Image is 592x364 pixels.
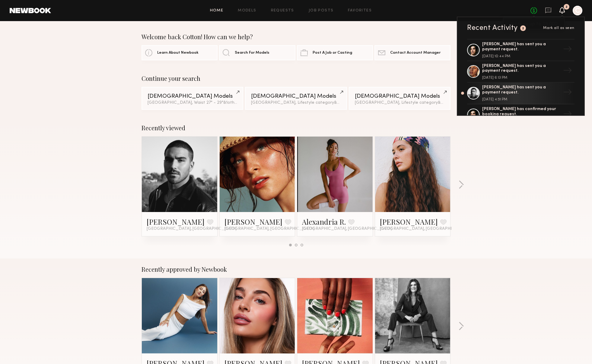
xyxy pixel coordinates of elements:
a: Home [210,9,224,13]
a: Post A Job or Casting [297,45,373,60]
div: [DATE] 4:51 PM [482,98,561,101]
div: Recent Activity [467,24,518,32]
div: [GEOGRAPHIC_DATA], Waist 27" - 29" [148,101,237,105]
div: [PERSON_NAME] has confirmed your booking request. [482,107,561,117]
a: [DEMOGRAPHIC_DATA] Models[GEOGRAPHIC_DATA], Lifestyle category&2other filters [245,87,347,110]
a: [PERSON_NAME] [380,217,438,226]
span: & 2 other filter s [334,101,363,105]
div: Recently approved by Newbook [142,266,450,273]
a: Requests [271,9,294,13]
span: [GEOGRAPHIC_DATA], [GEOGRAPHIC_DATA] [380,226,470,231]
div: [PERSON_NAME] has sent you a payment request. [482,85,561,95]
div: → [561,85,574,101]
div: [GEOGRAPHIC_DATA], Lifestyle category [355,101,444,105]
a: Learn About Newbook [142,45,218,60]
a: Job Posts [309,9,334,13]
a: Search For Models [219,45,295,60]
div: [DEMOGRAPHIC_DATA] Models [148,93,237,99]
div: 2 [522,27,524,30]
a: No fees up to $5,000 [530,7,537,14]
div: Welcome back Cotton! How can we help? [142,33,450,40]
span: [GEOGRAPHIC_DATA], [GEOGRAPHIC_DATA] [224,226,314,231]
a: [DEMOGRAPHIC_DATA] Models[GEOGRAPHIC_DATA], Waist 27" - 29"&1other filter [142,87,243,110]
a: [PERSON_NAME] has confirmed your booking request.→ [467,104,574,126]
span: Contact Account Manager [390,51,441,55]
div: [DEMOGRAPHIC_DATA] Models [355,93,444,99]
span: & 1 other filter [223,101,249,105]
a: [PERSON_NAME] has sent you a payment request.[DATE] 10:44 PM→ [467,39,574,61]
span: Search For Models [235,51,269,55]
div: [PERSON_NAME] has sent you a payment request. [482,42,561,52]
span: [GEOGRAPHIC_DATA], [GEOGRAPHIC_DATA] [147,226,237,231]
a: [DEMOGRAPHIC_DATA] Models[GEOGRAPHIC_DATA], Lifestyle category&2other filters [349,87,450,110]
span: Mark all as seen [543,26,574,30]
a: [PERSON_NAME] has sent you a payment request.[DATE] 6:13 PM→ [467,61,574,83]
div: 2 [565,5,568,9]
span: Post A Job or Casting [313,51,352,55]
div: [DATE] 10:44 PM [482,55,561,58]
a: C [573,6,582,15]
div: → [561,64,574,79]
a: Alexandria R. [302,217,346,226]
div: [DATE] 6:13 PM [482,76,561,80]
div: Recently viewed [142,124,450,131]
span: & 2 other filter s [438,101,467,105]
span: Learn About Newbook [157,51,199,55]
a: Models [238,9,256,13]
div: [DEMOGRAPHIC_DATA] Models [251,93,341,99]
span: [GEOGRAPHIC_DATA], [GEOGRAPHIC_DATA] [302,226,392,231]
a: [PERSON_NAME] [147,217,205,226]
div: [GEOGRAPHIC_DATA], Lifestyle category [251,101,341,105]
div: → [561,42,574,58]
a: [PERSON_NAME] [224,217,282,226]
div: [PERSON_NAME] has sent you a payment request. [482,64,561,74]
div: → [561,107,574,123]
div: Continue your search [142,75,450,82]
a: [PERSON_NAME] has sent you a payment request.[DATE] 4:51 PM→ [467,83,574,104]
a: Contact Account Manager [374,45,450,60]
a: Favorites [348,9,372,13]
